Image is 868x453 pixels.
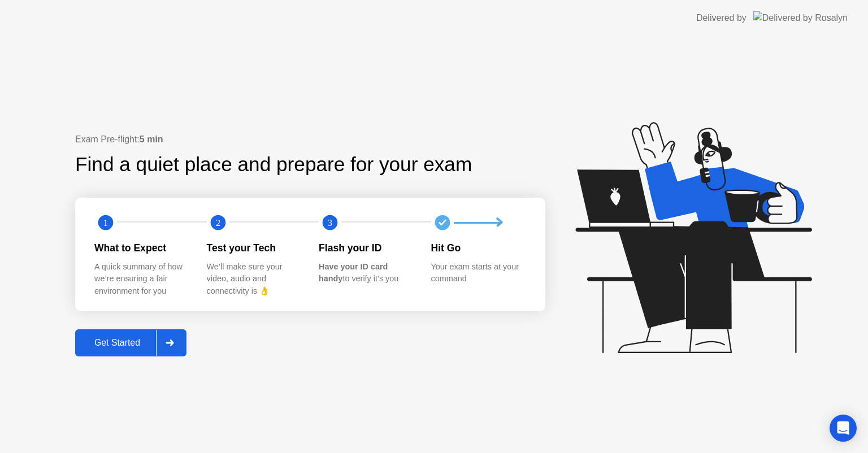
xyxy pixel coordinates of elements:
div: Delivered by [696,11,747,25]
div: Get Started [79,338,156,348]
div: What to Expect [94,241,189,255]
div: Open Intercom Messenger [830,415,857,442]
div: Test your Tech [207,241,301,255]
div: Exam Pre-flight: [75,133,545,146]
div: We’ll make sure your video, audio and connectivity is 👌 [207,261,301,298]
text: 2 [215,217,220,228]
img: Delivered by Rosalyn [753,11,848,24]
text: 3 [328,217,332,228]
b: Have your ID card handy [319,262,388,284]
div: Hit Go [431,241,526,255]
text: 1 [103,217,108,228]
div: Find a quiet place and prepare for your exam [75,150,474,180]
button: Get Started [75,329,186,356]
b: 5 min [140,134,163,144]
div: Your exam starts at your command [431,261,526,285]
div: to verify it’s you [319,261,413,285]
div: A quick summary of how we’re ensuring a fair environment for you [94,261,189,298]
div: Flash your ID [319,241,413,255]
